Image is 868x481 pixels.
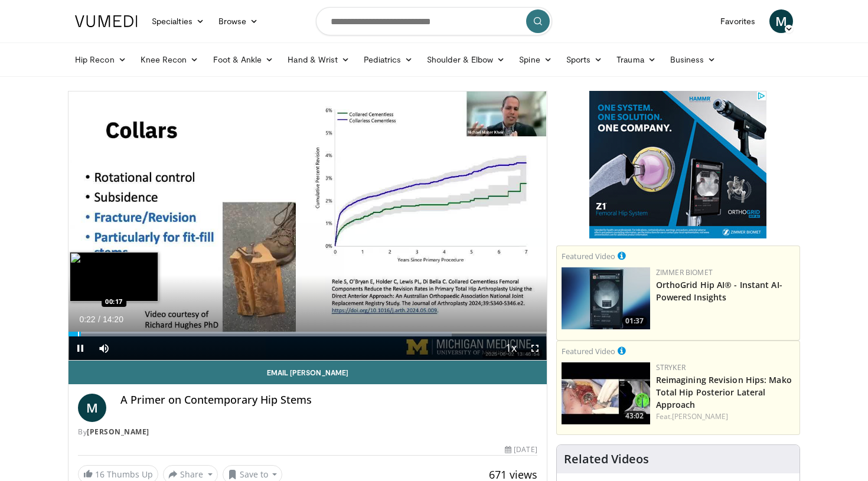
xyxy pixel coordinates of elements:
a: [PERSON_NAME] [672,411,728,421]
small: Featured Video [562,251,615,261]
div: Progress Bar [68,332,547,336]
button: Fullscreen [523,336,547,360]
a: Zimmer Biomet [656,267,713,277]
span: 14:20 [103,315,123,324]
a: [PERSON_NAME] [87,427,149,437]
a: Browse [211,9,266,33]
span: 16 [95,469,105,480]
a: Knee Recon [133,48,206,71]
a: 43:02 [562,362,650,424]
div: [DATE] [505,444,537,455]
button: Playback Rate [500,336,523,360]
span: 0:22 [79,315,95,324]
a: Business [663,48,723,71]
video-js: Video Player [68,91,547,361]
span: / [98,315,100,324]
small: Featured Video [562,346,615,356]
h4: A Primer on Contemporary Hip Stems [120,394,537,407]
button: Pause [68,336,92,360]
a: Favorites [713,9,762,33]
h4: Related Videos [564,452,649,466]
a: Shoulder & Elbow [420,48,512,71]
a: Spine [512,48,559,71]
a: M [769,9,793,33]
input: Search topics, interventions [316,7,552,35]
a: Hip Recon [68,48,133,71]
iframe: Advertisement [589,91,766,238]
a: Stryker [656,362,686,372]
a: M [78,394,106,422]
a: Email [PERSON_NAME] [68,361,547,384]
img: VuMedi Logo [75,15,138,27]
a: OrthoGrid Hip AI® - Instant AI-Powered Insights [656,279,782,303]
a: Trauma [609,48,663,71]
button: Mute [92,336,116,360]
img: image.jpeg [70,252,158,302]
a: Foot & Ankle [206,48,281,71]
div: By [78,427,537,437]
span: 01:37 [622,316,647,326]
a: Sports [559,48,610,71]
a: 01:37 [562,267,650,329]
div: Feat. [656,411,795,422]
a: Hand & Wrist [280,48,357,71]
span: 43:02 [622,411,647,421]
img: 51d03d7b-a4ba-45b7-9f92-2bfbd1feacc3.150x105_q85_crop-smart_upscale.jpg [562,267,650,329]
a: Specialties [145,9,211,33]
img: 6632ea9e-2a24-47c5-a9a2-6608124666dc.150x105_q85_crop-smart_upscale.jpg [562,362,650,424]
a: Reimagining Revision Hips: Mako Total Hip Posterior Lateral Approach [656,374,792,410]
a: Pediatrics [357,48,420,71]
